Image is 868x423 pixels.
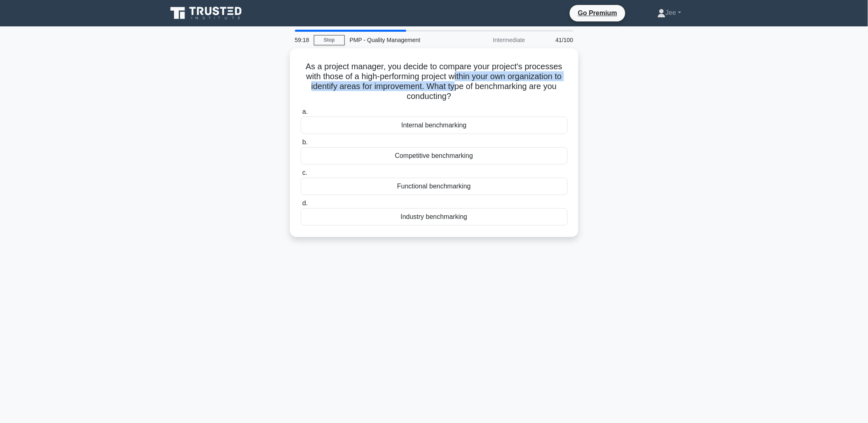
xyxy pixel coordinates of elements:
span: b. [302,139,308,146]
div: Competitive benchmarking [301,147,568,164]
div: Industry benchmarking [301,208,568,226]
span: a. [302,108,308,115]
div: Intermediate [458,32,530,48]
div: 41/100 [530,32,578,48]
a: Go Premium [573,8,622,18]
div: Internal benchmarking [301,117,568,134]
span: d. [302,200,308,207]
a: Stop [314,35,345,45]
span: c. [302,169,307,176]
div: Functional benchmarking [301,178,568,195]
div: 59:18 [290,32,314,48]
a: Jee [638,5,701,21]
div: PMP - Quality Management [345,32,458,48]
h5: As a project manager, you decide to compare your project's processes with those of a high-perform... [300,61,569,102]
